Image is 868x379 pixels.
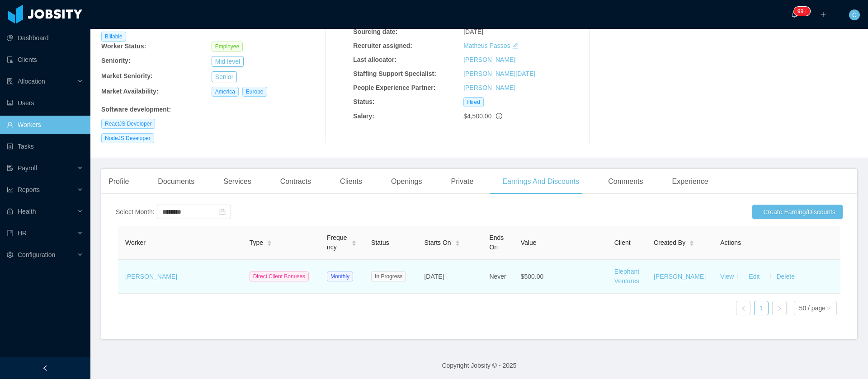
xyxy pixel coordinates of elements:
[720,273,734,280] a: View
[212,87,239,97] span: America
[101,88,159,95] b: Market Availability:
[489,234,504,251] span: Ends On
[212,42,243,51] span: Employee
[352,239,357,242] i: icon: caret-up
[352,243,357,245] i: icon: caret-down
[250,271,309,281] span: Direct Client Bonuses
[463,112,491,120] span: $4,500.00
[7,230,13,236] i: icon: book
[7,78,13,84] i: icon: solution
[101,57,131,64] b: Seniority:
[371,239,389,246] span: Status
[654,273,706,280] a: [PERSON_NAME]
[463,56,515,63] a: [PERSON_NAME]
[512,42,519,49] i: icon: edit
[101,169,136,194] div: Profile
[495,169,586,194] div: Earnings And Discounts
[101,42,146,50] b: Worker Status:
[496,113,502,119] span: info-circle
[242,87,267,97] span: Europe
[327,271,353,281] span: Monthly
[101,119,155,129] span: ReactJS Developer
[7,187,13,193] i: icon: line-chart
[18,229,27,237] span: HR
[384,169,429,194] div: Openings
[665,169,716,194] div: Experience
[116,207,155,217] div: Select Month:
[7,208,13,215] i: icon: medicine-box
[101,106,171,113] b: Software development :
[463,70,535,77] a: [PERSON_NAME][DATE]
[455,239,460,242] i: icon: caret-up
[7,165,13,171] i: icon: file-protect
[614,268,639,285] a: Elephant Ventures
[267,239,272,242] i: icon: caret-up
[18,208,36,215] span: Health
[101,72,153,80] b: Market Seniority:
[852,9,857,20] span: C
[614,239,631,246] span: Client
[755,301,768,315] a: 1
[521,273,544,280] span: $500.00
[101,133,154,143] span: NodeJS Developer
[736,301,750,315] li: Previous Page
[601,169,650,194] div: Comments
[125,273,177,280] a: [PERSON_NAME]
[741,306,746,311] i: icon: left
[424,238,451,248] span: Starts On
[18,164,37,172] span: Payroll
[777,306,782,311] i: icon: right
[273,169,318,194] div: Contracts
[455,243,460,245] i: icon: caret-down
[267,239,272,245] div: Sort
[463,28,483,35] span: [DATE]
[689,243,694,245] i: icon: caret-down
[18,186,40,193] span: Reports
[267,243,272,245] i: icon: caret-down
[794,7,810,16] sup: 209
[463,84,515,91] a: [PERSON_NAME]
[7,137,83,155] a: icon: profileTasks
[7,29,83,47] a: icon: pie-chartDashboard
[101,32,126,42] span: Billable
[791,11,797,18] i: icon: bell
[353,42,412,49] b: Recruiter assigned:
[7,116,83,134] a: icon: userWorkers
[444,169,481,194] div: Private
[212,71,237,82] button: Senior
[752,205,843,219] button: icon: [object Object]Create Earning/Discounts
[720,239,741,246] span: Actions
[125,239,146,246] span: Worker
[18,78,45,85] span: Allocation
[219,209,226,215] i: icon: calendar
[772,301,787,315] li: Next Page
[353,28,397,35] b: Sourcing date:
[371,271,406,281] span: In Progress
[212,56,244,67] button: Mid level
[7,252,13,258] i: icon: setting
[353,70,436,77] b: Staffing Support Specialist:
[327,233,348,252] span: Frequency
[424,273,444,280] span: [DATE]
[654,238,685,248] span: Created By
[151,169,202,194] div: Documents
[774,269,796,284] button: Delete
[7,94,83,112] a: icon: robotUsers
[353,98,374,105] b: Status:
[826,305,831,312] i: icon: down
[754,301,769,315] li: 1
[353,56,396,63] b: Last allocator:
[463,42,510,49] a: Matheus Passos
[741,269,767,284] button: Edit
[351,239,357,245] div: Sort
[463,97,484,107] span: Hired
[353,84,435,91] b: People Experience Partner:
[216,169,258,194] div: Services
[799,301,826,315] div: 50 / page
[521,239,537,246] span: Value
[250,238,263,248] span: Type
[455,239,460,245] div: Sort
[820,11,826,18] i: icon: plus
[333,169,369,194] div: Clients
[689,239,694,242] i: icon: caret-up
